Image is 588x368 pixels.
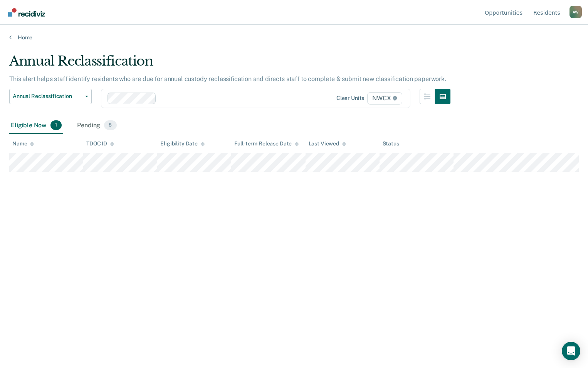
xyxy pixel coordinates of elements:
div: A W [570,6,582,18]
span: NWCX [367,92,402,105]
button: Annual Reclassification [9,89,92,104]
div: Open Intercom Messenger [562,342,580,360]
span: Annual Reclassification [13,93,82,100]
div: Status [383,140,399,147]
div: Pending8 [76,117,118,134]
div: Eligible Now1 [9,117,63,134]
a: Home [9,34,579,41]
p: This alert helps staff identify residents who are due for annual custody reclassification and dir... [9,75,446,83]
div: Name [12,140,34,147]
div: Full-term Release Date [234,140,299,147]
div: Clear units [336,95,365,101]
div: Last Viewed [309,140,346,147]
div: Annual Reclassification [9,53,450,75]
img: Recidiviz [8,8,45,17]
span: 8 [104,120,116,130]
div: Eligibility Date [160,140,205,147]
div: TDOC ID [86,140,114,147]
span: 1 [50,120,62,130]
button: Profile dropdown button [570,6,582,18]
